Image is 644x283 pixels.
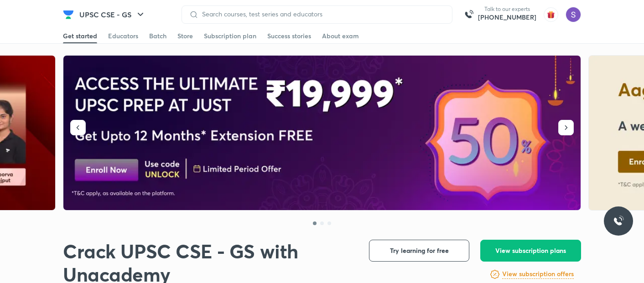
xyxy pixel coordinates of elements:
a: Subscription plan [204,29,256,43]
div: About exam [322,31,359,41]
button: View subscription plans [480,240,581,262]
img: Satnam Singh [566,7,581,22]
a: About exam [322,29,359,43]
div: Success stories [267,31,311,41]
a: Educators [108,29,138,43]
a: View subscription offers [502,269,574,280]
img: Company Logo [63,9,74,20]
div: Store [177,31,193,41]
div: Get started [63,31,97,41]
h6: View subscription offers [502,269,574,279]
span: Try learning for free [390,246,449,255]
a: Success stories [267,29,311,43]
div: Batch [149,31,166,41]
img: ttu [613,216,624,226]
a: Batch [149,29,166,43]
img: call-us [460,5,478,24]
div: Subscription plan [204,31,256,41]
a: Store [177,29,193,43]
a: Get started [63,29,97,43]
a: [PHONE_NUMBER] [478,13,536,22]
input: Search courses, test series and educators [198,10,445,18]
p: Talk to our experts [478,5,536,13]
img: avatar [544,7,558,22]
button: UPSC CSE - GS [74,5,151,24]
span: View subscription plans [495,246,566,255]
div: Educators [108,31,138,41]
button: Try learning for free [369,240,469,262]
